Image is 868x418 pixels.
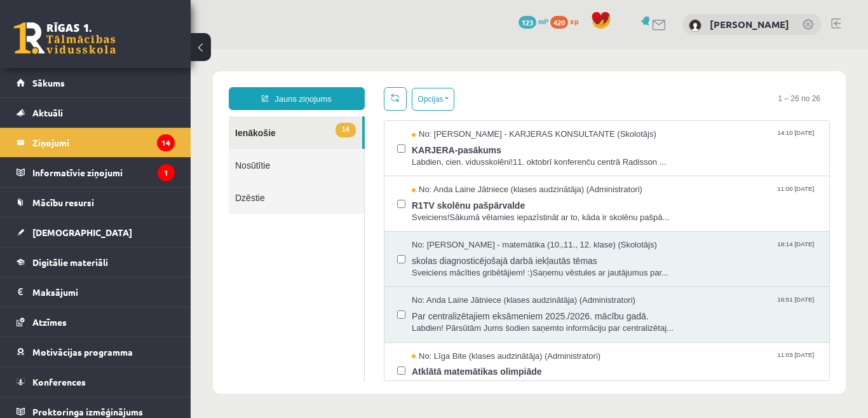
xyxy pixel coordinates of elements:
span: Mācību resursi [32,197,94,208]
a: No: Līga Bite (klases audzinātāja) (Administratori) 11:03 [DATE] Atklātā matemātikas olimpiāde La... [221,302,626,341]
span: No: Līga Bite (klases audzinātāja) (Administratori) [221,302,410,314]
span: No: Anda Laine Jātniece (klases audzinātāja) (Administratori) [221,135,452,147]
span: 123 [519,16,536,29]
span: R1TV skolēnu pašpārvalde [221,147,626,163]
span: Proktoringa izmēģinājums [32,406,143,417]
a: Maksājumi [17,277,175,307]
a: Nosūtītie [38,100,173,132]
a: Digitālie materiāli [17,247,175,277]
span: KARJERA-pasākums [221,92,626,108]
span: Digitālie materiāli [32,256,108,268]
a: Jauns ziņojums [38,38,174,61]
a: No: Anda Laine Jātniece (klases audzinātāja) (Administratori) 16:51 [DATE] Par centralizētajiem e... [221,246,626,285]
span: No: Anda Laine Jātniece (klases audzinātāja) (Administratori) [221,246,445,258]
a: Motivācijas programma [17,337,175,366]
a: Dzēstie [38,132,173,165]
span: Motivācijas programma [32,346,133,358]
i: 1 [158,164,175,181]
a: [PERSON_NAME] [710,18,789,31]
img: Edgars Kleinbergs [689,19,702,32]
span: 1 – 26 no 26 [578,38,639,61]
i: 14 [157,134,175,151]
span: 14 [145,74,165,88]
a: Informatīvie ziņojumi1 [17,158,175,187]
a: Aktuāli [17,98,175,127]
a: No: Anda Laine Jātniece (klases audzinātāja) (Administratori) 11:00 [DATE] R1TV skolēnu pašpārval... [221,135,626,174]
a: Rīgas 1. Tālmācības vidusskola [14,22,116,54]
span: 14:10 [DATE] [584,80,626,89]
button: Opcijas [221,39,264,62]
span: 16:51 [DATE] [584,246,626,255]
span: 11:03 [DATE] [584,302,626,311]
span: Sākums [32,77,65,88]
span: Sveiciens mācīties gribētājiem! :)Saņemu vēstules ar jautājumus par... [221,218,626,230]
a: Sākums [17,68,175,97]
a: No: [PERSON_NAME] - KARJERAS KONSULTANTE (Skolotājs) 14:10 [DATE] KARJERA-pasākums Labdien, cien.... [221,80,626,119]
span: skolas diagnosticējošajā darbā iekļautās tēmas [221,202,626,218]
span: Labdien, cien. vidusskolēni!11. oktobrī konferenču centrā Radisson ... [221,108,626,120]
a: Mācību resursi [17,188,175,217]
legend: Maksājumi [32,277,175,307]
span: No: [PERSON_NAME] - KARJERAS KONSULTANTE (Skolotājs) [221,80,466,92]
a: Atzīmes [17,307,175,337]
a: Ziņojumi14 [17,128,175,157]
a: [DEMOGRAPHIC_DATA] [17,218,175,247]
a: 14Ienākošie [38,67,172,100]
span: Atklātā matemātikas olimpiāde [221,313,626,329]
a: 123 mP [519,16,548,26]
span: Par centralizētajiem eksāmeniem 2025./2026. mācību gadā. [221,258,626,274]
span: mP [538,16,548,26]
span: No: [PERSON_NAME] - matemātika (10.,11., 12. klase) (Skolotājs) [221,190,466,202]
span: Sveiciens!Sākumā vēlamies iepazīstināt ar to, kāda ir skolēnu pašpā... [221,163,626,175]
span: xp [570,16,578,26]
a: Konferences [17,367,175,396]
span: Labdien! Informējam, ka atklātā matemātikas olimpiāde šogad notiks ... [221,329,626,341]
a: No: [PERSON_NAME] - matemātika (10.,11., 12. klase) (Skolotājs) 18:14 [DATE] skolas diagnosticējo... [221,190,626,230]
span: 11:00 [DATE] [584,135,626,144]
span: [DEMOGRAPHIC_DATA] [32,226,132,238]
span: Labdien! Pārsūtām Jums šodien saņemto informāciju par centralizētaj... [221,274,626,286]
span: Atzīmes [32,316,67,328]
legend: Informatīvie ziņojumi [32,158,175,187]
span: 18:14 [DATE] [584,190,626,200]
a: 420 xp [550,16,585,26]
span: 420 [550,16,568,29]
span: Konferences [32,376,86,387]
legend: Ziņojumi [32,128,175,157]
span: Aktuāli [32,107,63,118]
